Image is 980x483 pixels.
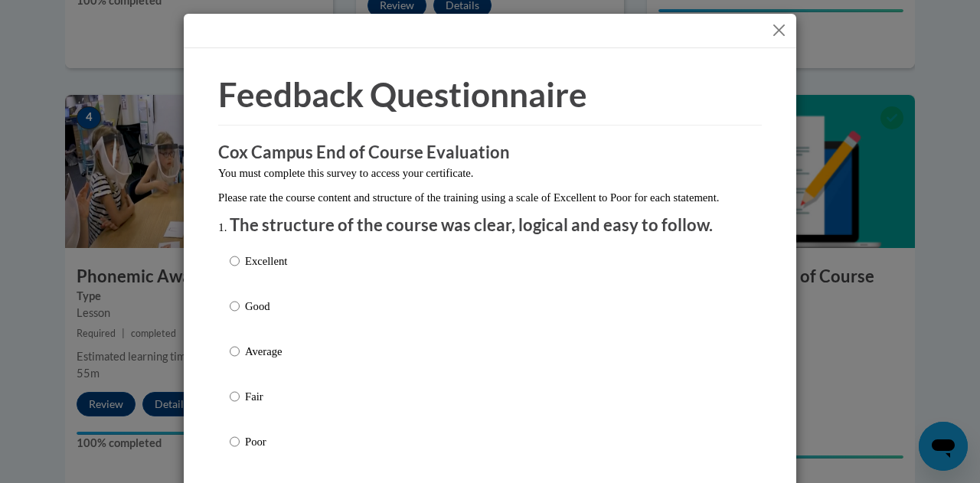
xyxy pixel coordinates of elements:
[245,388,287,405] p: Fair
[230,343,240,360] input: Average
[769,21,789,40] button: Close
[230,388,240,405] input: Fair
[230,298,240,315] input: Good
[245,343,287,360] p: Average
[218,141,762,165] h3: Cox Campus End of Course Evaluation
[230,253,240,269] input: Excellent
[245,298,287,315] p: Good
[230,433,240,450] input: Poor
[218,165,762,181] p: You must complete this survey to access your certificate.
[245,253,287,269] p: Excellent
[218,189,762,206] p: Please rate the course content and structure of the training using a scale of Excellent to Poor f...
[218,74,587,114] span: Feedback Questionnaire
[230,214,750,237] p: The structure of the course was clear, logical and easy to follow.
[245,433,287,450] p: Poor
